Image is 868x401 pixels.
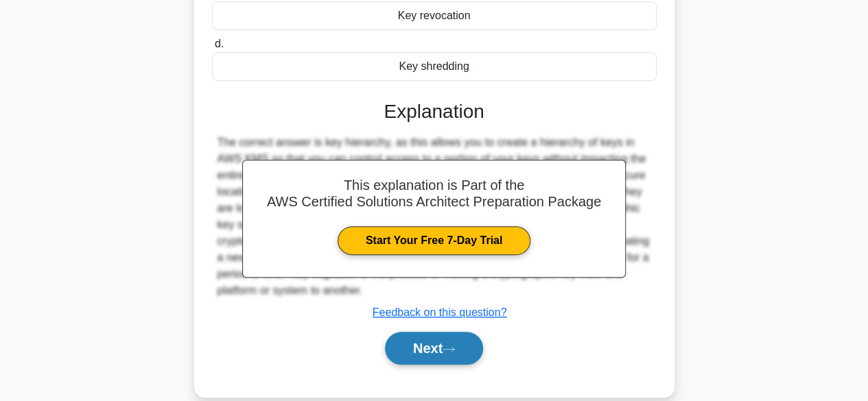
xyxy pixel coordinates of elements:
a: Feedback on this question? [373,306,507,318]
div: Key shredding [212,52,657,81]
button: Next [385,332,483,365]
h3: Explanation [220,100,648,123]
span: d. [215,38,224,49]
div: The correct answer is key hierarchy, as this allows you to create a hierarchy of keys in AWS KMS ... [218,134,651,299]
a: Start Your Free 7-Day Trial [338,226,530,255]
div: Key revocation [212,1,657,30]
